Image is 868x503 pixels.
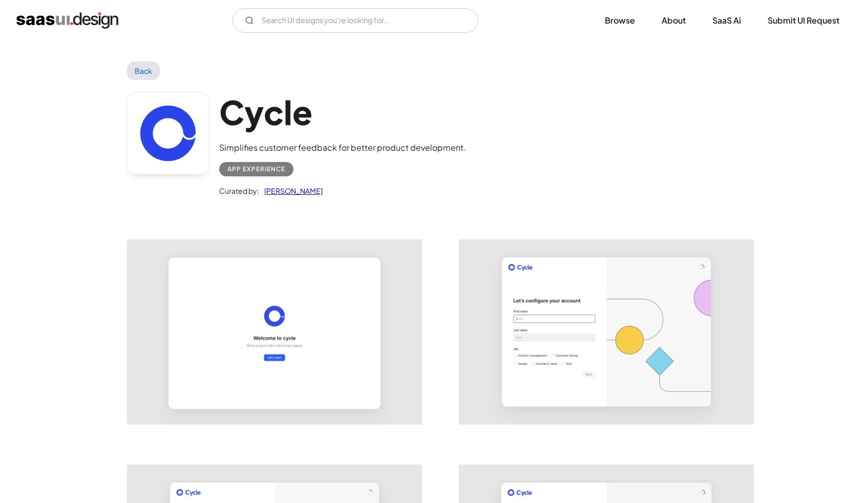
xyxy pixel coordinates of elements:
[259,185,323,197] a: [PERSON_NAME]
[219,185,259,197] div: Curated by:
[128,240,421,424] img: 641986e1504ff51eaad84d49_Cycle%20Welcome%20Screen.png
[459,240,753,424] img: 641986feeb070a7dfc292507_Cycle%20Account%20Configuration%20Screen.png
[127,62,160,80] a: Back
[592,9,647,32] a: Browse
[219,92,466,132] h1: Cycle
[128,240,421,424] a: open lightbox
[232,8,478,33] input: Search UI designs you're looking for...
[755,9,852,32] a: Submit UI Request
[649,9,698,32] a: About
[232,8,478,33] form: Email Form
[219,142,466,154] div: Simplifies customer feedback for better product development.
[700,9,753,32] a: SaaS Ai
[227,163,285,175] div: App Experience
[16,12,118,29] a: home
[459,240,753,424] a: open lightbox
